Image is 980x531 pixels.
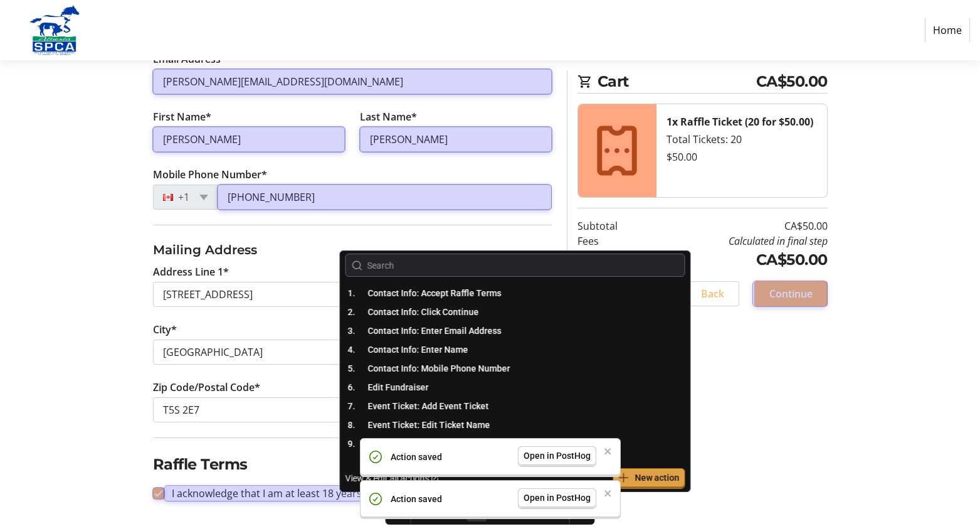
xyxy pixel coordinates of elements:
[153,109,211,124] label: First Name*
[577,233,650,249] td: Fees
[650,233,828,249] td: Calculated in final step
[153,167,267,182] label: Mobile Phone Number*
[153,282,345,307] input: Address
[360,109,417,124] label: Last Name*
[756,70,828,93] span: CA$50.00
[153,340,345,365] input: City
[701,286,724,301] span: Back
[153,240,552,259] h3: Mailing Address
[577,218,650,233] td: Subtotal
[754,281,828,306] button: Continue
[667,149,817,164] div: $50.00
[153,453,552,476] h2: Raffle Terms
[153,264,229,279] label: Address Line 1*
[686,281,739,306] button: Back
[153,397,345,422] input: Zip or Postal Code
[598,70,756,93] span: Cart
[10,5,99,55] img: Alberta SPCA's Logo
[153,322,177,337] label: City*
[577,249,650,271] td: Total
[153,380,260,395] label: Zip Code/Postal Code*
[925,18,970,42] a: Home
[650,218,828,233] td: CA$50.00
[650,249,828,271] td: CA$50.00
[667,115,813,129] strong: 1x Raffle Ticket (20 for $50.00)
[667,132,817,147] div: Total Tickets: 20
